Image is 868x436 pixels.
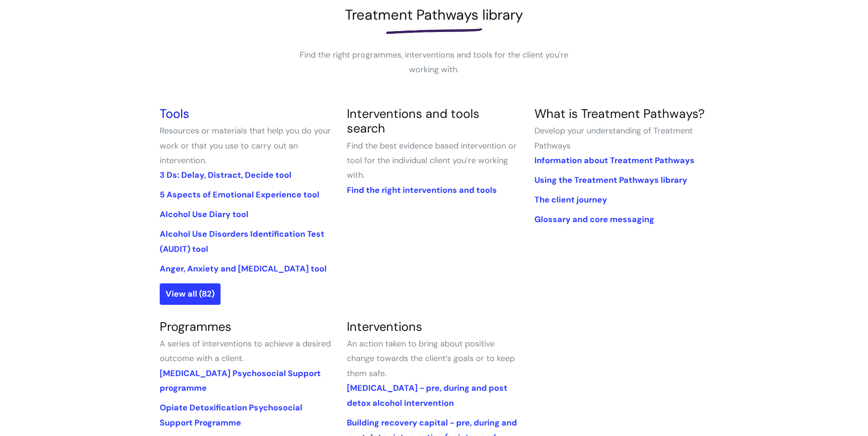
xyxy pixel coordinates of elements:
a: Opiate Detoxification Psychosocial Support Programme [160,402,302,428]
a: 3 Ds: Delay, Distract, Decide tool [160,170,291,181]
h1: Treatment Pathways library [160,6,709,23]
a: Tools [160,106,189,122]
a: [MEDICAL_DATA] Psychosocial Support programme [160,368,321,393]
a: Interventions [347,319,422,335]
span: Develop your understanding of Treatment Pathways [534,125,693,151]
a: Interventions and tools search [347,106,480,136]
a: Anger, Anxiety and [MEDICAL_DATA] tool [160,263,327,274]
span: An action taken to bring about positive change towards the client’s goals or to keep them safe. [347,338,515,379]
a: [MEDICAL_DATA] - pre, during and post detox alcohol intervention [347,383,507,408]
a: Glossary and core messaging [534,214,654,225]
span: Find the best evidence based intervention or tool for the individual client you’re working with. [347,140,517,181]
a: Alcohol Use Disorders Identification Test (AUDIT) tool [160,229,324,254]
a: What is Treatment Pathways? [534,106,705,122]
a: View all (82) [160,283,221,304]
a: Alcohol Use Diary tool [160,209,248,220]
p: Find the right programmes, interventions and tools for the client you're working with. [297,48,571,77]
a: Information about Treatment Pathways [534,155,695,166]
a: Using the Treatment Pathways library [534,175,687,186]
a: Find the right interventions and tools [347,185,497,196]
a: The client journey [534,194,607,205]
a: Programmes [160,319,232,335]
span: A series of interventions to achieve a desired outcome with a client. [160,338,331,364]
a: 5 Aspects of Emotional Experience tool [160,189,319,200]
span: Resources or materials that help you do your work or that you use to carry out an intervention. [160,125,331,166]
